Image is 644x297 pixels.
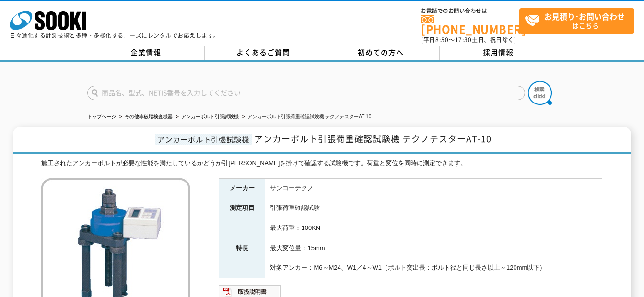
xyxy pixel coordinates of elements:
[544,11,625,22] strong: お見積り･お問い合わせ
[87,46,205,60] a: 企業情報
[525,9,634,33] span: はこちら
[87,114,116,119] a: トップページ
[421,35,516,44] span: (平日 ～ 土日、祝日除く)
[455,35,472,44] span: 17:30
[265,218,602,278] td: 最大荷重：100KN 最大変位量：15mm 対象アンカー：M6～M24、W1／4～W1（ボルト突出長：ボルト径と同じ長さ以上～120mm以下）
[254,132,492,145] span: アンカーボルト引張荷重確認試験機 テクノテスターAT-10
[519,8,634,34] a: お見積り･お問い合わせはこちら
[41,159,602,169] div: 施工されたアンカーボルトが必要な性能を満たしているかどうか引[PERSON_NAME]を掛けて確認する試験機です。荷重と変位を同時に測定できます。
[219,178,265,198] th: メーカー
[219,218,265,278] th: 特長
[528,81,552,105] img: btn_search.png
[125,114,173,119] a: その他非破壊検査機器
[421,8,519,14] span: お電話でのお問い合わせは
[10,33,220,38] p: 日々進化する計測技術と多種・多様化するニーズにレンタルでお応えします。
[421,15,519,34] a: [PHONE_NUMBER]
[181,114,239,119] a: アンカーボルト引張試験機
[322,46,440,60] a: 初めての方へ
[358,47,404,57] span: 初めての方へ
[440,46,557,60] a: 採用情報
[265,178,602,198] td: サンコーテクノ
[240,112,372,122] li: アンカーボルト引張荷重確認試験機 テクノテスターAT-10
[265,198,602,218] td: 引張荷重確認試験
[205,46,322,60] a: よくあるご質問
[435,35,449,44] span: 8:50
[87,86,525,100] input: 商品名、型式、NETIS番号を入力してください
[219,198,265,218] th: 測定項目
[155,134,252,145] span: アンカーボルト引張試験機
